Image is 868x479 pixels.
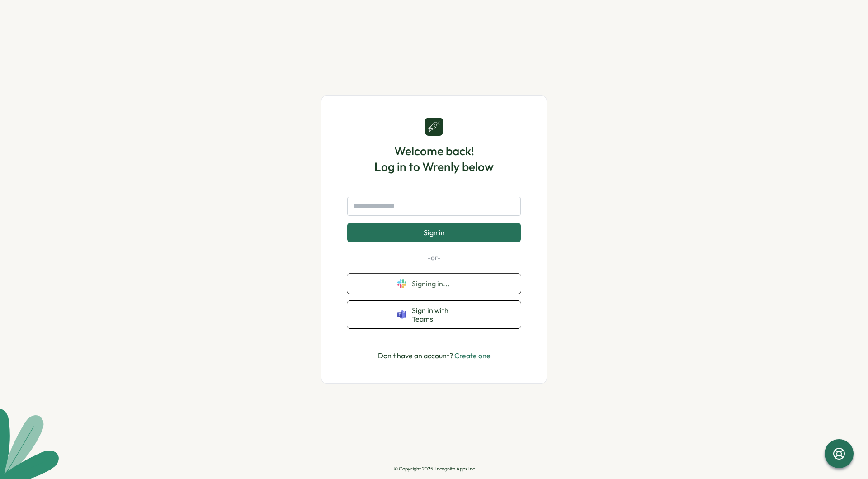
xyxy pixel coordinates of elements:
span: Sign in [424,228,445,237]
span: Signing in... [412,280,471,288]
h1: Welcome back! Log in to Wrenly below [374,143,494,175]
button: Signing in... [347,274,521,294]
p: Don't have an account? [378,350,491,361]
button: Sign in with Teams [347,301,521,328]
p: -or- [347,253,521,263]
button: Sign in [347,223,521,242]
span: Sign in with Teams [412,306,471,323]
p: © Copyright 2025, Incognito Apps Inc [394,466,475,472]
a: Create one [454,351,491,360]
